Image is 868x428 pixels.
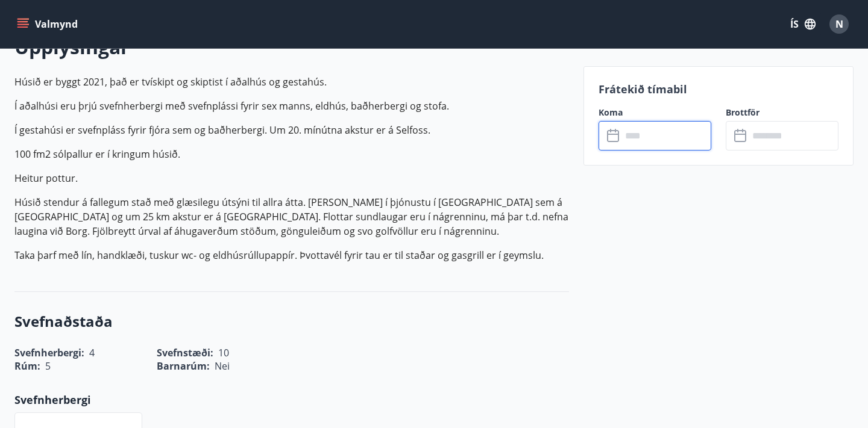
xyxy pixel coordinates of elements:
[14,248,569,262] p: Taka þarf með lín, handklæði, tuskur wc- og eldhúsrúllupappír. Þvottavél fyrir tau er til staðar ...
[599,81,838,97] p: Frátekið tímabil
[14,13,83,35] button: menu
[14,311,569,332] h3: Svefnaðstaða
[14,147,569,161] p: 100 fm2 sólpallur er í kringum húsið.
[14,99,569,113] p: Í aðalhúsi eru þrjú svefnherbergi með svefnplássi fyrir sex manns, eldhús, baðherbergi og stofa.
[14,359,40,373] span: Rúm :
[825,10,854,39] button: N
[14,195,569,238] p: Húsið stendur á fallegum stað með glæsilegu útsýni til allra átta. [PERSON_NAME] í þjónustu í [GE...
[726,107,838,119] label: Brottför
[14,171,569,185] p: Heitur pottur.
[784,13,822,35] button: ÍS
[14,123,569,137] p: Í gestahúsi er svefnpláss fyrir fjóra sem og baðherbergi. Um 20. mínútna akstur er á Selfoss.
[14,75,569,89] p: Húsið er byggt 2021, það er tvískipt og skiptist í aðalhús og gestahús.
[45,359,51,373] span: 5
[835,17,843,31] span: N
[157,359,210,373] span: Barnarúm :
[215,359,230,373] span: Nei
[14,392,569,408] p: Svefnherbergi
[599,107,711,119] label: Koma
